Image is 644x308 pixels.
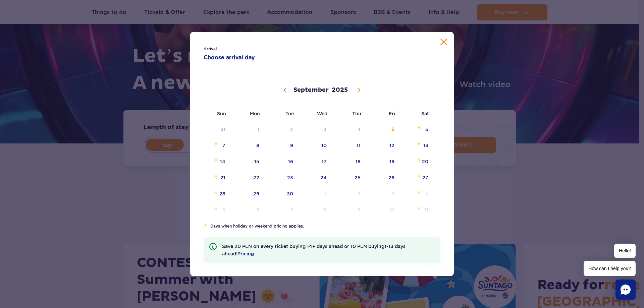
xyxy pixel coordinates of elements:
span: September 4, 2025 [332,122,366,137]
span: October 7, 2025 [265,202,299,218]
span: October 1, 2025 [299,186,332,201]
span: Wed [299,106,332,121]
span: September 16, 2025 [265,154,299,169]
span: September 8, 2025 [231,138,265,153]
span: September 12, 2025 [366,138,400,153]
span: October 2, 2025 [332,186,366,201]
span: September 11, 2025 [332,138,366,153]
button: Close calendar [440,39,447,45]
span: September 27, 2025 [400,170,434,185]
span: October 9, 2025 [332,202,366,218]
span: September 6, 2025 [400,122,434,137]
span: October 8, 2025 [299,202,332,218]
span: September 29, 2025 [231,186,265,201]
span: September 21, 2025 [197,170,231,185]
strong: Choose arrival day [204,54,309,62]
span: September 18, 2025 [332,154,366,169]
span: September 26, 2025 [366,170,400,185]
span: September 25, 2025 [332,170,366,185]
span: Sun [197,106,231,121]
span: Tue [265,106,299,121]
span: September 28, 2025 [197,186,231,201]
span: September 24, 2025 [299,170,332,185]
span: September 1, 2025 [231,122,265,137]
span: September 23, 2025 [265,170,299,185]
span: Arrival [204,46,309,52]
span: September 30, 2025 [265,186,299,201]
span: September 13, 2025 [400,138,434,153]
span: October 11, 2025 [400,202,434,218]
li: Days when holiday or weekend pricing applies. [204,223,440,229]
span: September 15, 2025 [231,154,265,169]
span: September 9, 2025 [265,138,299,153]
span: September 2, 2025 [265,122,299,137]
span: August 31, 2025 [197,122,231,137]
span: September 14, 2025 [197,154,231,169]
span: September 20, 2025 [400,154,434,169]
span: Fri [366,106,400,121]
div: Chat [615,280,636,300]
span: September 10, 2025 [299,138,332,153]
span: October 4, 2025 [400,186,434,201]
span: October 5, 2025 [197,202,231,218]
span: How can I help you? [584,261,636,276]
span: Thu [332,106,366,121]
span: October 10, 2025 [366,202,400,218]
span: Hello! [614,244,636,258]
span: October 3, 2025 [366,186,400,201]
span: September 22, 2025 [231,170,265,185]
span: September 3, 2025 [299,122,332,137]
span: Sat [400,106,434,121]
span: September 7, 2025 [197,138,231,153]
li: Save 20 PLN on every ticket buying 14+ days ahead or 10 PLN buying 1-13 days ahead! [204,237,440,263]
span: September 17, 2025 [299,154,332,169]
span: Mon [231,106,265,121]
a: Pricing [237,251,254,256]
span: October 6, 2025 [231,202,265,218]
span: September 5, 2025 [366,122,400,137]
span: September 19, 2025 [366,154,400,169]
